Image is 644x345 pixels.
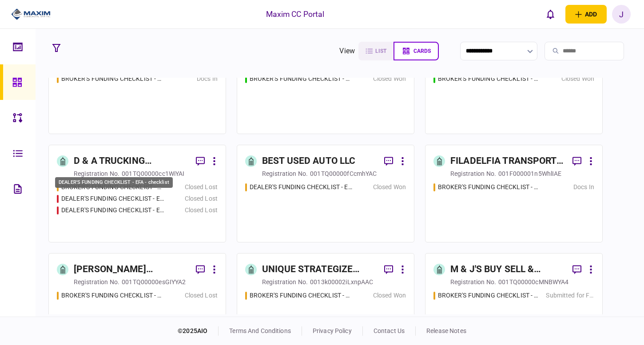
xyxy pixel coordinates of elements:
[250,74,354,83] div: BROKER'S FUNDING CHECKLIST - EFA - MCC150073
[178,326,219,336] div: © 2025 AIO
[262,169,308,178] div: registration no.
[74,262,189,277] div: [PERSON_NAME] LOGISTICS LLC
[394,42,439,60] button: cards
[48,145,226,242] a: D & A TRUCKING SERVICES INCregistration no.001TQ00000cc1WiYAIBROKER'S FUNDING CHECKLIST - EFA - M...
[185,194,218,203] div: Closed Lost
[358,42,394,60] button: list
[237,145,414,242] a: BEST USED AUTO LLCregistration no.001TQ00000fCcmhYACDEALER'S FUNDING CHECKLIST - EFA - MCC150066C...
[237,36,414,134] a: Ali Logistics, LLCregistration no.001TQ00000fCeenYACBROKER'S FUNDING CHECKLIST - EFA - MCC150073C...
[438,182,542,192] div: BROKER'S FUNDING CHECKLIST - EFA - MCC150068
[61,74,165,83] div: BROKER'S FUNDING CHECKLIST - EFA - MCC150067
[310,169,377,178] div: 001TQ00000fCcmhYAC
[374,327,405,334] a: contact us
[498,169,561,178] div: 001F000001n5WhlIAE
[450,278,496,286] div: registration no.
[565,5,607,24] button: open adding identity options
[450,169,496,178] div: registration no.
[573,182,594,192] div: Docs In
[61,206,165,215] div: DEALER'S FUNDING CHECKLIST - EFA - checklist
[122,169,184,178] div: 001TQ00000cc1WiYAI
[61,194,165,203] div: DEALER'S FUNDING CHECKLIST - EFA - checklist
[546,291,594,300] div: Submitted for Funding
[413,48,431,54] span: cards
[339,46,355,56] div: view
[266,8,325,20] div: Maxim CC Portal
[373,74,406,83] div: Closed Won
[185,291,218,300] div: Closed Lost
[310,278,373,286] div: 0013k00002iLxnpAAC
[438,291,542,300] div: BROKER'S FUNDING CHECKLIST - EFA - MCC150049
[425,145,603,242] a: FILADELFIA TRANSPORT LLCregistration no.001F000001n5WhlIAEBROKER'S FUNDING CHECKLIST - EFA - MCC1...
[450,154,565,168] div: FILADELFIA TRANSPORT LLC
[313,327,352,334] a: privacy policy
[438,74,542,83] div: BROKER'S FUNDING CHECKLIST - EFA - MCC150072
[122,278,186,286] div: 001TQ00000esGIYYA2
[55,177,173,188] div: DEALER'S FUNDING CHECKLIST - EFA - checklist
[11,8,51,21] img: client company logo
[74,278,119,286] div: registration no.
[375,48,386,54] span: list
[373,182,406,192] div: Closed Won
[74,169,119,178] div: registration no.
[450,262,565,277] div: M & J'S BUY SELL & TRADE LLC
[541,5,560,24] button: open notifications list
[250,291,354,300] div: BROKER'S FUNDING CHECKLIST - EFA - MCC150037
[373,291,406,300] div: Closed Won
[185,206,218,215] div: Closed Lost
[262,278,308,286] div: registration no.
[61,291,165,300] div: BROKER'S FUNDING CHECKLIST - EFA - MCC150058
[229,327,291,334] a: terms and conditions
[498,278,568,286] div: 001TQ00000cMNBWYA4
[250,182,354,192] div: DEALER'S FUNDING CHECKLIST - EFA - MCC150066
[425,36,603,134] a: YOUNG AND ASSOCIATES TRUCKING LLCregistration no.001TQ00000fYBJEYA4BROKER'S FUNDING CHECKLIST - E...
[262,154,355,168] div: BEST USED AUTO LLC
[185,182,218,192] div: Closed Lost
[48,36,226,134] a: C-K-C TRANSPORTATION LLCregistration no.001F000001fxKVwIAMBROKER'S FUNDING CHECKLIST - EFA - MCC1...
[197,74,218,83] div: Docs In
[612,5,631,24] button: J
[561,74,594,83] div: Closed Won
[74,154,189,168] div: D & A TRUCKING SERVICES INC
[262,262,377,277] div: UNIQUE STRATEGIZE TRUCKING LLC
[426,327,466,334] a: release notes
